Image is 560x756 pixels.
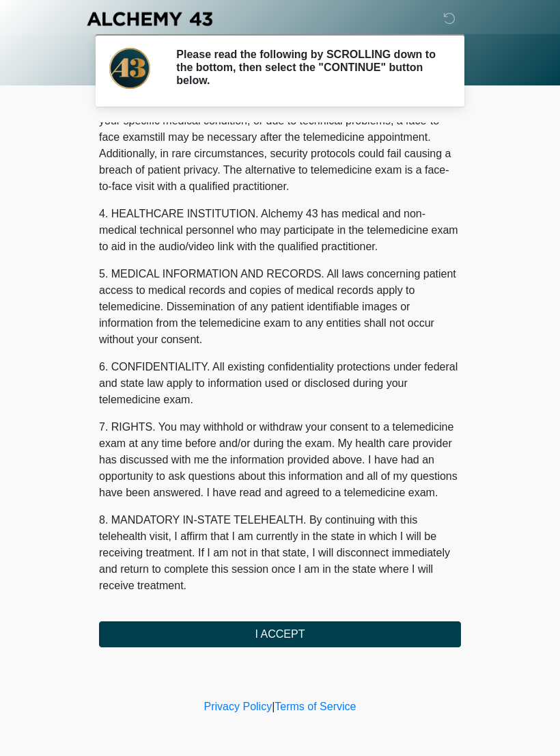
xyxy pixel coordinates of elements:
[99,512,461,594] p: 8. MANDATORY IN-STATE TELEHEALTH. By continuing with this telehealth visit, I affirm that I am cu...
[272,701,275,712] a: |
[99,206,461,255] p: 4. HEALTHCARE INSTITUTION. Alchemy 43 has medical and non-medical technical personnel who may par...
[85,10,214,27] img: Alchemy 43 Logo
[99,621,461,647] button: I ACCEPT
[275,701,356,712] a: Terms of Service
[176,48,440,87] h2: Please read the following by SCROLLING down to the bottom, then select the "CONTINUE" button below.
[99,266,461,348] p: 5. MEDICAL INFORMATION AND RECORDS. All laws concerning patient access to medical records and cop...
[99,419,461,501] p: 7. RIGHTS. You may withhold or withdraw your consent to a telemedicine exam at any time before an...
[204,701,272,712] a: Privacy Policy
[99,359,461,408] p: 6. CONFIDENTIALITY. All existing confidentiality protections under federal and state law apply to...
[109,48,150,89] img: Agent Avatar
